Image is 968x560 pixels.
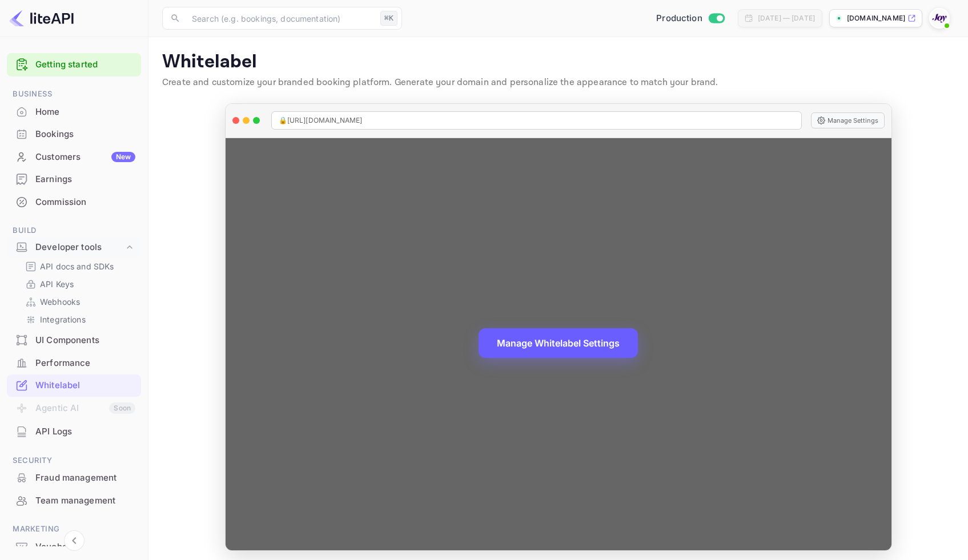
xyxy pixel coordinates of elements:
[35,541,135,554] div: Vouchers
[162,51,954,74] p: Whitelabel
[7,536,141,557] a: Vouchers
[35,472,135,485] div: Fraud management
[652,12,729,25] div: Switch to Sandbox mode
[35,58,135,71] a: Getting started
[25,296,132,308] a: Webhooks
[7,224,141,237] span: Build
[7,467,141,488] a: Fraud management
[847,13,905,23] p: [DOMAIN_NAME]
[7,329,141,352] div: UI Components
[35,357,135,370] div: Performance
[162,76,954,90] p: Create and customize your branded booking platform. Generate your domain and personalize the appe...
[35,334,135,347] div: UI Components
[40,296,80,308] p: Webhooks
[35,128,135,141] div: Bookings
[111,152,135,162] div: New
[7,168,141,190] a: Earnings
[25,313,132,325] a: Integrations
[35,494,135,507] div: Team management
[758,13,815,23] div: [DATE] — [DATE]
[380,11,397,26] div: ⌘K
[7,352,141,373] a: Performance
[7,490,141,511] a: Team management
[930,9,949,27] img: With Joy
[7,374,141,397] div: Whitelabel
[7,421,141,443] div: API Logs
[7,123,141,144] a: Bookings
[7,467,141,489] div: Fraud management
[21,311,136,328] div: Integrations
[811,112,885,128] button: Manage Settings
[7,101,141,123] div: Home
[21,293,136,310] div: Webhooks
[7,374,141,396] a: Whitelabel
[9,9,74,27] img: LiteAPI logo
[279,115,363,126] span: 🔒 [URL][DOMAIN_NAME]
[35,106,135,119] div: Home
[479,328,638,358] button: Manage Whitelabel Settings
[7,352,141,374] div: Performance
[7,421,141,442] a: API Logs
[185,7,376,30] input: Search (e.g. bookings, documentation)
[21,258,136,275] div: API docs and SDKs
[7,146,141,167] a: CustomersNew
[35,173,135,186] div: Earnings
[7,490,141,512] div: Team management
[35,425,135,438] div: API Logs
[40,278,74,290] p: API Keys
[7,329,141,350] a: UI Components
[64,530,85,551] button: Collapse navigation
[7,53,141,76] div: Getting started
[40,260,114,272] p: API docs and SDKs
[7,123,141,146] div: Bookings
[25,278,132,290] a: API Keys
[40,313,86,325] p: Integrations
[25,260,132,272] a: API docs and SDKs
[35,241,124,254] div: Developer tools
[7,146,141,168] div: CustomersNew
[7,191,141,213] div: Commission
[35,151,135,164] div: Customers
[7,523,141,535] span: Marketing
[35,196,135,209] div: Commission
[35,379,135,392] div: Whitelabel
[7,454,141,467] span: Security
[7,101,141,122] a: Home
[21,276,136,292] div: API Keys
[656,12,702,25] span: Production
[7,191,141,212] a: Commission
[7,168,141,191] div: Earnings
[7,237,141,257] div: Developer tools
[7,88,141,100] span: Business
